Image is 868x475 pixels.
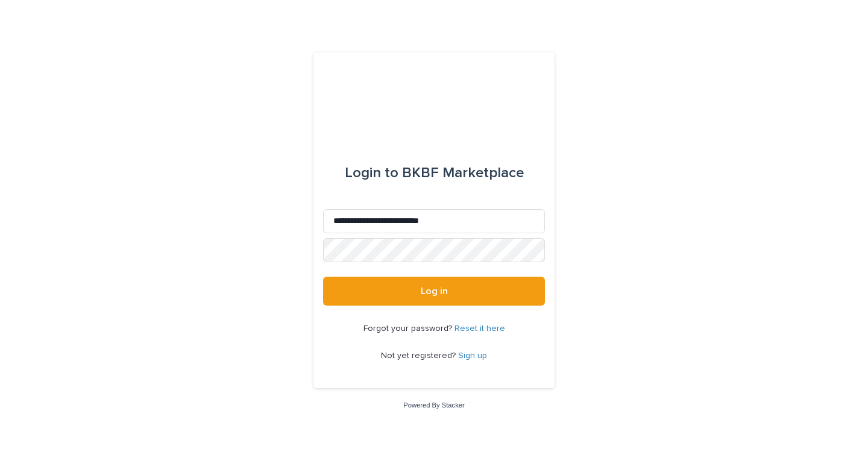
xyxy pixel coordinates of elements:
[458,351,487,360] a: Sign up
[345,166,398,180] span: Login to
[373,81,494,118] img: l65f3yHPToSKODuEVUav
[363,324,454,333] span: Forgot your password?
[381,351,458,360] span: Not yet registered?
[345,156,524,190] div: BKBF Marketplace
[421,286,448,296] span: Log in
[323,277,545,306] button: Log in
[403,401,464,409] a: Powered By Stacker
[454,324,505,333] a: Reset it here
